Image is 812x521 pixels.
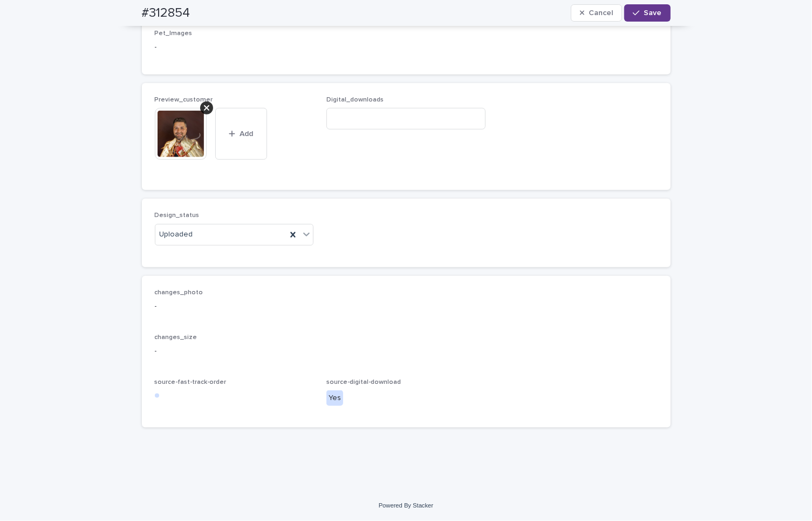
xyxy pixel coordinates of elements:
span: source-digital-download [326,379,401,385]
span: source-fast-track-order [155,379,227,385]
span: changes_size [155,334,197,341]
button: Save [624,4,670,22]
button: Add [215,108,267,160]
span: Preview_customer [155,97,213,103]
a: Powered By Stacker [379,502,433,509]
button: Cancel [571,4,623,22]
span: changes_photo [155,289,203,296]
span: Digital_downloads [326,97,384,103]
span: Cancel [589,9,613,17]
span: Add [240,130,253,138]
h2: #312854 [142,5,190,21]
span: Pet_Images [155,30,193,37]
p: - [155,301,658,312]
div: Yes [326,390,343,406]
span: Design_status [155,212,200,219]
p: - [155,346,658,357]
p: - [155,42,658,53]
span: Save [644,9,662,17]
span: Uploaded [160,229,193,240]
